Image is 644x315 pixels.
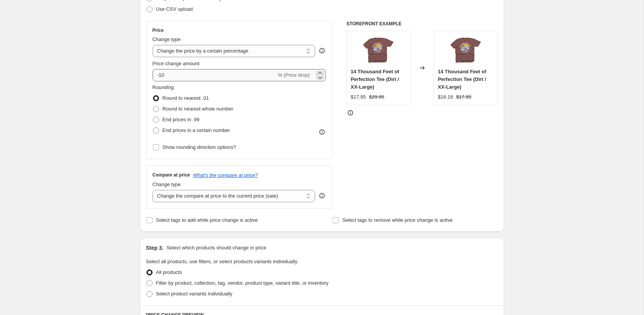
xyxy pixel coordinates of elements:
span: Rounding [153,84,174,90]
span: Use CSV upload [156,6,193,12]
span: Show rounding direction options? [163,144,236,150]
div: help [318,47,326,54]
strike: $17.95 [456,93,472,101]
span: Select tags to add while price change is active [156,217,258,223]
button: What's the compare at price? [193,172,258,178]
div: help [318,192,326,200]
span: All products [156,269,182,275]
h6: STOREFRONT EXAMPLE [347,21,498,27]
span: Filter by product, collection, tag, vendor, product type, variant title, or inventory [156,280,329,286]
h3: Price [153,27,164,33]
h2: Step 3. [146,244,164,252]
span: End prices in .99 [163,117,200,122]
span: 14 Thousand Feet of Perfection Tee (Dirt / XX-Large) [438,69,486,90]
div: $16.16 [438,93,453,101]
h3: Compare at price [153,172,190,178]
p: Select which products should change in price [166,244,266,252]
span: Change type [153,181,181,187]
span: Select tags to remove while price change is active [342,217,453,223]
input: -15 [153,69,276,81]
span: Change type [153,36,181,42]
span: Select all products, use filters, or select products variants individually [146,259,297,264]
strike: $29.95 [369,93,384,101]
img: 17067_Sun_Cream_c003DRT_80x.jpg [363,35,394,66]
span: Price change amount [153,61,200,66]
span: % (Price drop) [278,72,310,78]
span: End prices in a certain number [163,127,230,133]
span: Round to nearest .01 [163,95,209,101]
span: Round to nearest whole number [163,106,233,112]
span: 14 Thousand Feet of Perfection Tee (Dirt / XX-Large) [351,69,399,90]
div: $17.95 [351,93,366,101]
img: 17067_Sun_Cream_c003DRT_80x.jpg [450,35,481,66]
span: Select product variants individually [156,291,232,297]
